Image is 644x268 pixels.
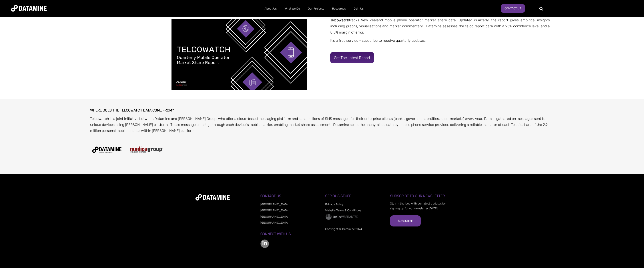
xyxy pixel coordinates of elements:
[260,232,319,236] h3: Connect with us
[330,18,349,22] strong: Telcowatch
[304,3,328,14] a: Our Projects
[281,3,304,14] a: What We Do
[260,194,319,198] h3: Contact Us
[171,19,307,90] img: Copy of Telcowatch Report Template (2)
[90,144,124,155] img: Datamine Logo With Strapline - Black-01
[390,194,449,198] h3: Subscribe to our Newsletter
[330,38,426,43] span: It's a free service - subscribe to receive quarterly updates.
[390,201,449,211] p: Stay in the loop with our latest updates by signing up for our newsletter [DATE]!
[261,3,281,14] a: About Us
[325,227,384,232] p: Copyright © Datamine 2024
[328,3,350,14] a: Resources
[90,116,554,134] p: Telcowatch is a joint initiative between Datamine and [PERSON_NAME] Group, who offer a cloud-base...
[195,194,230,201] img: datamine-logo-white
[260,215,289,218] a: [GEOGRAPHIC_DATA]
[260,203,289,206] a: [GEOGRAPHIC_DATA]
[325,209,361,212] a: Website Terms & Conditions
[350,3,367,14] a: Join Us
[501,4,525,13] a: Contact Us
[260,221,289,224] a: [GEOGRAPHIC_DATA]
[390,215,421,226] button: Subscribe
[325,194,384,198] h3: Serious Stuff
[130,146,163,153] img: Modica Group
[330,52,374,63] a: Get the latest report
[11,5,47,12] img: Datamine
[325,213,359,220] img: Data Warranted Logo
[90,108,174,112] strong: WHERE DOES THE TELCOWATCH DATA COME FROM?
[330,18,550,34] span: tracks New Zealand mobile phone operator market share data. Updated quarterly, the report gives e...
[260,209,289,212] a: [GEOGRAPHIC_DATA]
[260,239,269,248] img: linkedin-color
[325,203,343,206] a: Privacy Policy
